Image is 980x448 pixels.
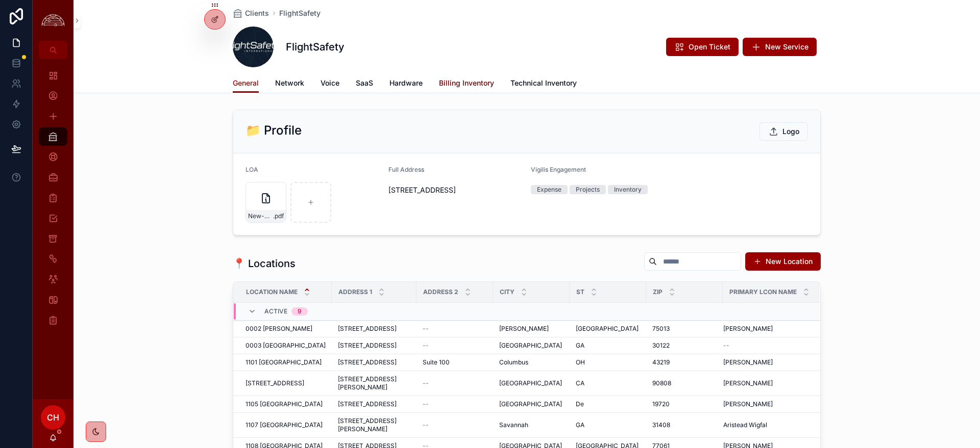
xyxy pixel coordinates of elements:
[338,341,397,350] span: [STREET_ADDRESS]
[576,358,585,366] span: OH
[765,42,808,52] span: New Service
[652,325,670,333] span: 75013
[723,379,773,387] span: [PERSON_NAME]
[653,288,663,296] span: Zip
[499,325,549,333] span: [PERSON_NAME]
[338,375,410,391] span: [STREET_ADDRESS][PERSON_NAME]
[338,417,410,433] span: [STREET_ADDRESS][PERSON_NAME]
[576,421,584,429] span: GA
[743,38,817,56] button: New Service
[652,341,670,350] span: 30122
[499,379,562,387] span: [GEOGRAPHIC_DATA]
[246,421,323,429] span: 1107 [GEOGRAPHIC_DATA]
[689,42,730,52] span: Open Ticket
[273,212,284,220] span: .pdf
[233,8,269,18] a: Clients
[423,325,429,333] span: --
[614,185,642,194] div: Inventory
[423,421,429,429] span: --
[500,288,514,296] span: City
[389,74,423,94] a: Hardware
[275,74,304,94] a: Network
[264,307,287,315] span: Active
[499,400,562,408] span: [GEOGRAPHIC_DATA]
[510,74,577,94] a: Technical Inventory
[423,379,429,387] span: --
[652,379,671,387] span: 90808
[246,325,312,333] span: 0002 [PERSON_NAME]
[759,122,808,141] button: Logo
[356,74,373,94] a: SaaS
[389,78,423,88] span: Hardware
[338,325,397,333] span: [STREET_ADDRESS]
[745,252,821,271] button: New Location
[33,59,73,342] div: scrollable content
[723,358,773,366] span: [PERSON_NAME]
[233,74,259,93] a: General
[338,400,397,408] span: [STREET_ADDRESS]
[298,307,302,315] div: 9
[439,78,494,88] span: Billing Inventory
[723,400,773,408] span: [PERSON_NAME]
[245,8,269,18] span: Clients
[321,78,339,88] span: Voice
[275,78,304,88] span: Network
[666,38,739,56] button: Open Ticket
[723,341,729,350] span: --
[423,288,458,296] span: Address 2
[576,379,584,387] span: CA
[39,13,67,29] img: App logo
[246,358,322,366] span: 1101 [GEOGRAPHIC_DATA]
[286,40,345,54] h1: FlightSafety
[576,288,584,296] span: ST
[576,400,584,408] span: De
[499,341,562,350] span: [GEOGRAPHIC_DATA]
[246,166,258,173] span: LOA
[723,325,773,333] span: [PERSON_NAME]
[388,185,523,195] span: [STREET_ADDRESS]
[510,78,577,88] span: Technical Inventory
[233,78,259,88] span: General
[233,256,296,271] h1: 📍 Locations
[729,288,797,296] span: Primary LCON Name
[576,341,584,350] span: GA
[356,78,373,88] span: SaaS
[423,341,429,350] span: --
[47,411,59,424] span: CH
[652,358,670,366] span: 43219
[576,185,600,194] div: Projects
[576,325,639,333] span: [GEOGRAPHIC_DATA]
[652,421,670,429] span: 31408
[246,288,298,296] span: Location Name
[423,400,429,408] span: --
[652,400,670,408] span: 19720
[246,379,304,387] span: [STREET_ADDRESS]
[246,400,323,408] span: 1105 [GEOGRAPHIC_DATA]
[388,166,424,173] span: Full Address
[439,74,494,94] a: Billing Inventory
[246,122,302,139] h2: 📁 Profile
[499,358,528,366] span: Columbus
[279,8,321,18] a: FlightSafety
[338,288,372,296] span: Address 1
[338,358,397,366] span: [STREET_ADDRESS]
[531,166,586,173] span: Vigilis Engagement
[423,358,450,366] span: Suite 100
[499,421,528,429] span: Savannah
[782,126,799,137] span: Logo
[248,212,273,220] span: New-Socium-LOA
[537,185,561,194] div: Expense
[321,74,339,94] a: Voice
[246,341,326,350] span: 0003 [GEOGRAPHIC_DATA]
[723,421,767,429] span: Aristead Wigfal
